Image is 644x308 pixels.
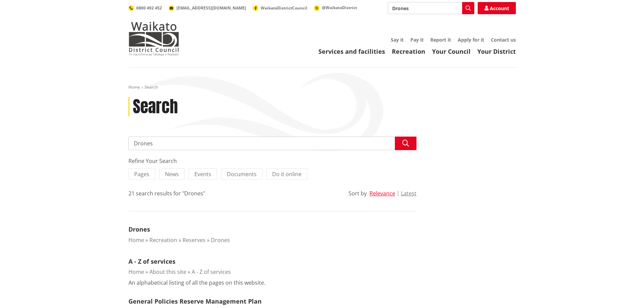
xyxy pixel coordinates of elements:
a: @WaikatoDistrict [314,5,357,10]
span: [EMAIL_ADDRESS][DOMAIN_NAME] [176,5,246,11]
div: 21 search results for "Drones" [128,189,205,197]
a: WaikatoDistrictCouncil [253,5,307,11]
span: WaikatoDistrictCouncil [261,5,307,11]
span: Search [145,84,158,90]
span: 0800 492 452 [136,5,162,11]
a: About this site [149,268,186,276]
a: Pay it [410,37,424,43]
img: Waikato District Council - Te Kaunihera aa Takiwaa o Waikato [128,22,179,55]
a: Report it [430,37,451,43]
div: Refine Your Search [128,157,416,165]
h1: Search [133,97,178,117]
a: Home [128,84,140,90]
button: Latest [401,190,416,196]
span: Events [194,170,211,178]
a: Home [128,268,144,276]
a: Reserves [183,236,206,244]
nav: breadcrumb [128,85,516,90]
a: 0800 492 452 [128,5,162,11]
a: Recreation [392,47,425,55]
a: Apply for it [458,37,484,43]
span: Pages [134,170,149,178]
span: Documents [227,170,257,178]
a: Your Council [432,47,471,55]
a: Say it [391,37,404,43]
span: Do it online [272,170,302,178]
span: News [165,170,179,178]
p: An alphabetical listing of all the pages on this website. [128,279,265,287]
a: Drones [211,236,230,244]
a: A - Z of services [128,257,175,265]
div: Sort by [349,189,367,197]
button: Relevance [369,190,395,196]
a: General Policies Reserve Management Plan [128,297,262,305]
a: Home [128,236,144,244]
a: Your District [477,47,516,55]
input: Search input [388,2,474,14]
a: Account [478,2,516,14]
a: Drones [128,225,150,233]
a: Recreation [149,236,177,244]
span: @WaikatoDistrict [322,5,357,10]
a: [EMAIL_ADDRESS][DOMAIN_NAME] [169,5,246,11]
a: Services and facilities [318,47,385,55]
a: Contact us [491,37,516,43]
input: Search input [128,137,416,150]
a: A - Z of services [192,268,231,276]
